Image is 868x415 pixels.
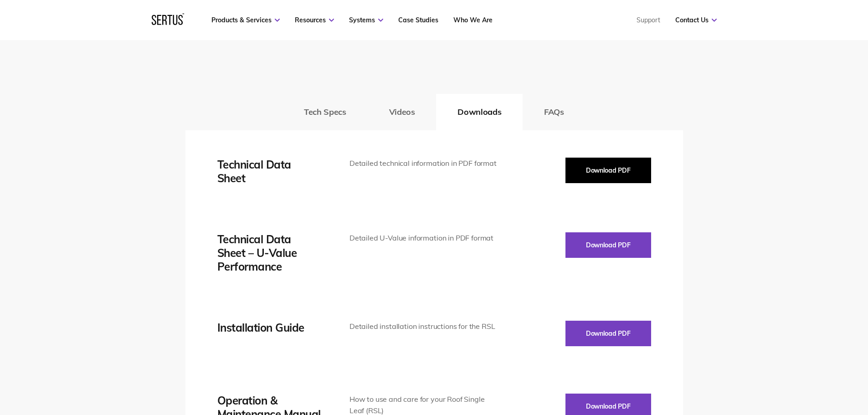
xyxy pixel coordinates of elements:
button: Download PDF [565,232,651,258]
a: Contact Us [675,16,717,24]
button: Download PDF [565,158,651,183]
div: Technical Data Sheet – U-Value Performance [217,232,322,273]
button: FAQs [523,94,586,130]
a: Case Studies [398,16,438,24]
button: Tech Specs [282,94,367,130]
a: Products & Services [211,16,280,24]
button: Videos [368,94,437,130]
button: Download PDF [565,321,651,346]
div: Detailed U-Value information in PDF format [349,232,500,244]
div: Installation Guide [217,321,322,334]
div: Detailed installation instructions for the RSL [349,321,500,333]
a: Who We Are [453,16,493,24]
div: Detailed technical information in PDF format [349,158,500,169]
iframe: Chat Widget [704,309,868,415]
div: Technical Data Sheet [217,158,322,185]
a: Resources [295,16,334,24]
a: Systems [349,16,383,24]
a: Support [637,16,660,24]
